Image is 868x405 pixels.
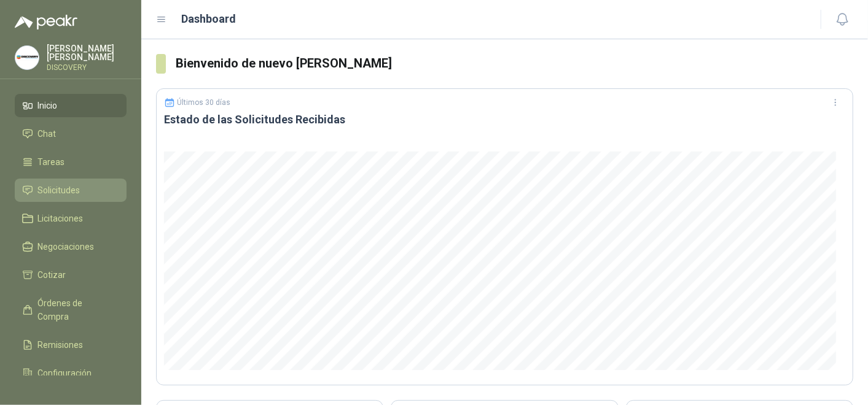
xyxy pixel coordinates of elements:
span: Remisiones [38,338,84,352]
span: Cotizar [38,268,66,282]
a: Licitaciones [15,207,127,230]
span: Solicitudes [38,183,80,197]
h3: Estado de las Solicitudes Recibidas [164,112,845,127]
a: Remisiones [15,333,127,357]
a: Negociaciones [15,235,127,258]
p: Últimos 30 días [178,98,231,107]
a: Cotizar [15,263,127,287]
img: Logo peakr [15,15,77,29]
a: Tareas [15,150,127,174]
h1: Dashboard [182,10,237,28]
a: Chat [15,122,127,145]
span: Inicio [38,99,58,112]
p: [PERSON_NAME] [PERSON_NAME] [47,44,127,61]
a: Inicio [15,94,127,117]
span: Configuración [38,366,92,380]
p: DISCOVERY [47,64,127,71]
a: Solicitudes [15,179,127,202]
span: Tareas [38,155,65,169]
img: Company Logo [15,46,39,69]
span: Órdenes de Compra [38,296,115,323]
h3: Bienvenido de nuevo [PERSON_NAME] [176,54,853,73]
span: Chat [38,127,57,141]
a: Órdenes de Compra [15,291,127,328]
span: Licitaciones [38,212,84,225]
span: Negociaciones [38,240,95,253]
a: Configuración [15,361,127,385]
